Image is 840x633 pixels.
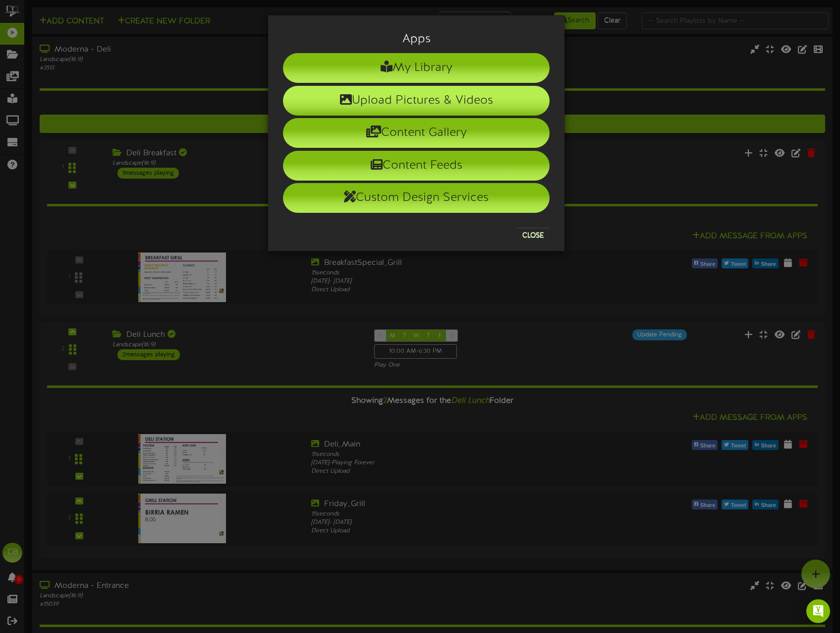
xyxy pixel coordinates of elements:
[806,599,830,623] div: Open Intercom Messenger
[283,86,550,116] li: Upload Pictures & Videos
[283,151,550,181] li: Content Feeds
[283,53,550,83] li: My Library
[283,118,550,148] li: Content Gallery
[516,228,550,244] button: Close
[283,33,550,46] h3: Apps
[283,183,550,213] li: Custom Design Services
